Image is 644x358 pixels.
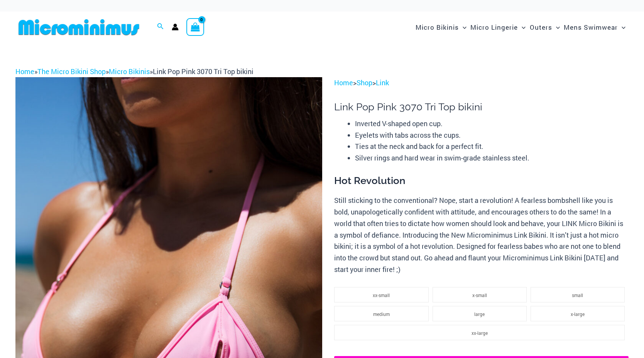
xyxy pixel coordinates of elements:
li: Ties at the neck and back for a perfect fit. [355,141,629,152]
a: Mens SwimwearMenu ToggleMenu Toggle [562,15,627,39]
a: Micro Bikinis [109,67,150,76]
nav: Site Navigation [412,14,629,40]
span: Menu Toggle [459,17,467,37]
span: » » » [15,67,254,76]
span: large [474,311,485,317]
a: Search icon link [157,22,164,32]
img: MM SHOP LOGO FLAT [15,19,142,36]
a: Account icon link [172,24,179,30]
li: Silver rings and hard wear in swim-grade stainless steel. [355,152,629,164]
li: Eyelets with tabs across the cups. [355,130,629,141]
span: medium [373,311,390,317]
h3: Hot Revolution [334,174,629,187]
span: xx-large [472,330,488,336]
li: x-small [433,287,527,302]
p: Still sticking to the conventional? Nope, start a revolution! A fearless bombshell like you is bo... [334,195,629,275]
span: Micro Bikinis [416,17,459,37]
span: xx-small [373,292,390,298]
span: small [572,292,583,298]
li: x-large [531,306,625,321]
li: medium [334,306,428,321]
a: Micro LingerieMenu ToggleMenu Toggle [468,15,527,39]
span: Menu Toggle [618,17,625,37]
a: View Shopping Cart, empty [186,18,204,36]
span: x-large [571,311,585,317]
span: Micro Lingerie [470,17,518,37]
a: The Micro Bikini Shop [37,67,106,76]
span: Outers [530,17,552,37]
a: Shop [357,78,372,87]
a: Home [334,78,353,87]
span: Link Pop Pink 3070 Tri Top bikini [153,67,254,76]
li: xx-small [334,287,428,302]
li: xx-large [334,325,625,340]
li: small [531,287,625,302]
p: > > [334,77,629,89]
span: x-small [472,292,487,298]
a: Home [15,67,34,76]
span: Menu Toggle [518,17,526,37]
li: large [433,306,527,321]
li: Inverted V-shaped open cup. [355,118,629,130]
span: Mens Swimwear [564,17,618,37]
a: Link [376,78,389,87]
span: Menu Toggle [552,17,560,37]
h1: Link Pop Pink 3070 Tri Top bikini [334,101,629,113]
a: OutersMenu ToggleMenu Toggle [528,15,562,39]
a: Micro BikinisMenu ToggleMenu Toggle [414,15,468,39]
